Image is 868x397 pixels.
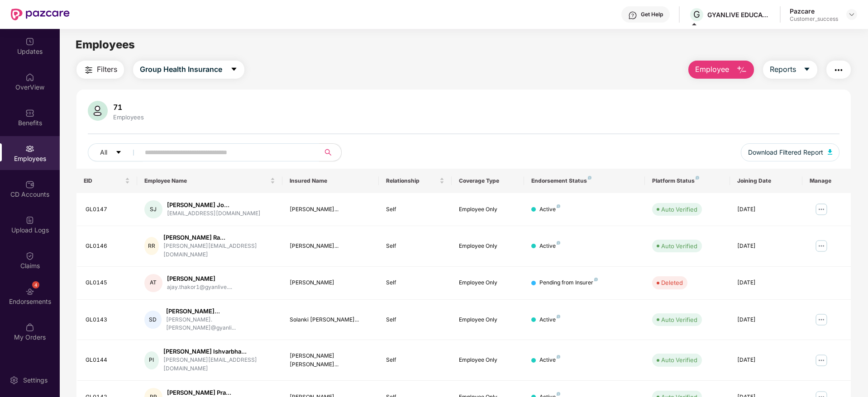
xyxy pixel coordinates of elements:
div: [PERSON_NAME][EMAIL_ADDRESS][DOMAIN_NAME] [163,356,275,373]
span: Reports [770,64,796,75]
div: Employee Only [459,356,517,364]
div: GL0146 [86,242,130,250]
div: Active [539,242,560,250]
div: [DATE] [737,242,795,250]
img: svg+xml;base64,PHN2ZyBpZD0iTXlfT3JkZXJzIiBkYXRhLW5hbWU9Ik15IE9yZGVycyIgeG1sbnM9Imh0dHA6Ly93d3cudz... [25,323,34,332]
button: Group Health Insurancecaret-down [133,61,244,79]
button: Reportscaret-down [763,61,817,79]
div: [PERSON_NAME] Ishvarbha... [163,347,275,356]
div: [PERSON_NAME] [167,274,232,283]
th: Insured Name [282,169,379,193]
div: Employee Only [459,242,517,250]
div: Endorsement Status [531,177,638,184]
th: Coverage Type [452,169,524,193]
button: Employee [688,61,754,79]
img: svg+xml;base64,PHN2ZyBpZD0iRW5kb3JzZW1lbnRzIiB4bWxucz0iaHR0cDovL3d3dy53My5vcmcvMjAwMC9zdmciIHdpZH... [25,287,34,296]
div: Self [386,242,444,250]
div: Active [539,356,560,364]
div: GL0143 [86,316,130,324]
button: Allcaret-down [88,143,143,161]
div: [DATE] [737,279,795,287]
button: Filters [76,61,124,79]
img: svg+xml;base64,PHN2ZyB4bWxucz0iaHR0cDovL3d3dy53My5vcmcvMjAwMC9zdmciIHdpZHRoPSIyNCIgaGVpZ2h0PSIyNC... [833,65,844,76]
img: New Pazcare Logo [11,9,70,20]
img: svg+xml;base64,PHN2ZyBpZD0iQmVuZWZpdHMiIHhtbG5zPSJodHRwOi8vd3d3LnczLm9yZy8yMDAwL3N2ZyIgd2lkdGg9Ij... [25,109,34,118]
span: Group Health Insurance [140,64,222,75]
img: svg+xml;base64,PHN2ZyBpZD0iVXBsb2FkX0xvZ3MiIGRhdGEtbmFtZT0iVXBsb2FkIExvZ3MiIHhtbG5zPSJodHRwOi8vd3... [25,216,34,225]
div: Pazcare [790,7,838,15]
img: svg+xml;base64,PHN2ZyB4bWxucz0iaHR0cDovL3d3dy53My5vcmcvMjAwMC9zdmciIHdpZHRoPSI4IiBoZWlnaHQ9IjgiIH... [588,176,591,180]
th: Joining Date [730,169,802,193]
div: Self [386,356,444,364]
div: Pending from Insurer [539,279,598,287]
div: Employee Only [459,279,517,287]
div: Deleted [661,278,683,287]
span: Relationship [386,177,437,184]
span: Employee [695,64,729,75]
div: [DATE] [737,205,795,214]
div: GL0145 [86,279,130,287]
span: search [319,149,337,156]
div: Active [539,205,560,214]
div: Customer_success [790,15,838,23]
span: Employee Name [144,177,268,184]
div: Settings [20,376,50,385]
img: manageButton [814,312,829,327]
div: [PERSON_NAME]... [166,307,275,316]
div: Auto Verified [661,241,697,250]
div: Self [386,205,444,214]
div: [DATE] [737,356,795,364]
div: Employees [111,113,146,121]
div: Employee Only [459,205,517,214]
span: Employees [76,38,135,51]
div: RR [144,237,159,255]
img: manageButton [814,239,829,253]
div: SD [144,311,162,329]
img: svg+xml;base64,PHN2ZyBpZD0iQ2xhaW0iIHhtbG5zPSJodHRwOi8vd3d3LnczLm9yZy8yMDAwL3N2ZyIgd2lkdGg9IjIwIi... [25,251,34,260]
img: svg+xml;base64,PHN2ZyB4bWxucz0iaHR0cDovL3d3dy53My5vcmcvMjAwMC9zdmciIHhtbG5zOnhsaW5rPSJodHRwOi8vd3... [88,101,108,121]
img: svg+xml;base64,PHN2ZyB4bWxucz0iaHR0cDovL3d3dy53My5vcmcvMjAwMC9zdmciIHdpZHRoPSI4IiBoZWlnaHQ9IjgiIH... [557,355,560,359]
img: svg+xml;base64,PHN2ZyB4bWxucz0iaHR0cDovL3d3dy53My5vcmcvMjAwMC9zdmciIHhtbG5zOnhsaW5rPSJodHRwOi8vd3... [828,149,832,155]
div: [PERSON_NAME] [PERSON_NAME]... [290,352,372,369]
img: svg+xml;base64,PHN2ZyBpZD0iSG9tZSIgeG1sbnM9Imh0dHA6Ly93d3cudzMub3JnLzIwMDAvc3ZnIiB3aWR0aD0iMjAiIG... [25,73,34,82]
div: GL0147 [86,205,130,214]
div: [DATE] [737,316,795,324]
div: Auto Verified [661,205,697,214]
div: [PERSON_NAME] Pra... [167,388,248,397]
div: [PERSON_NAME] Jo... [167,201,261,209]
img: manageButton [814,202,829,217]
div: GL0144 [86,356,130,364]
img: svg+xml;base64,PHN2ZyBpZD0iU2V0dGluZy0yMHgyMCIgeG1sbnM9Imh0dHA6Ly93d3cudzMub3JnLzIwMDAvc3ZnIiB3aW... [10,376,19,385]
img: svg+xml;base64,PHN2ZyB4bWxucz0iaHR0cDovL3d3dy53My5vcmcvMjAwMC9zdmciIHdpZHRoPSI4IiBoZWlnaHQ9IjgiIH... [696,176,699,180]
div: [PERSON_NAME] [290,279,372,287]
span: EID [84,177,123,184]
span: G [693,9,700,20]
div: Auto Verified [661,315,697,324]
img: svg+xml;base64,PHN2ZyBpZD0iSGVscC0zMngzMiIgeG1sbnM9Imh0dHA6Ly93d3cudzMub3JnLzIwMDAvc3ZnIiB3aWR0aD... [628,11,637,20]
div: 71 [111,103,146,112]
div: Employee Only [459,316,517,324]
th: Manage [802,169,851,193]
img: svg+xml;base64,PHN2ZyB4bWxucz0iaHR0cDovL3d3dy53My5vcmcvMjAwMC9zdmciIHhtbG5zOnhsaW5rPSJodHRwOi8vd3... [736,65,747,76]
img: svg+xml;base64,PHN2ZyBpZD0iRHJvcGRvd24tMzJ4MzIiIHhtbG5zPSJodHRwOi8vd3d3LnczLm9yZy8yMDAwL3N2ZyIgd2... [848,11,855,18]
img: svg+xml;base64,PHN2ZyB4bWxucz0iaHR0cDovL3d3dy53My5vcmcvMjAwMC9zdmciIHdpZHRoPSIyNCIgaGVpZ2h0PSIyNC... [83,65,94,76]
span: All [100,147,107,157]
div: [PERSON_NAME].[PERSON_NAME]@gyanli... [166,316,275,333]
img: svg+xml;base64,PHN2ZyBpZD0iVXBkYXRlZCIgeG1sbnM9Imh0dHA6Ly93d3cudzMub3JnLzIwMDAvc3ZnIiB3aWR0aD0iMj... [25,37,34,46]
div: SJ [144,200,162,218]
div: Self [386,316,444,324]
img: svg+xml;base64,PHN2ZyBpZD0iQ0RfQWNjb3VudHMiIGRhdGEtbmFtZT0iQ0QgQWNjb3VudHMiIHhtbG5zPSJodHRwOi8vd3... [25,180,34,189]
div: Platform Status [652,177,722,184]
img: svg+xml;base64,PHN2ZyB4bWxucz0iaHR0cDovL3d3dy53My5vcmcvMjAwMC9zdmciIHdpZHRoPSI4IiBoZWlnaHQ9IjgiIH... [557,392,560,396]
button: search [319,143,342,161]
div: ajay.thakor1@gyanlive.... [167,283,232,292]
span: Filters [97,64,117,75]
div: 4 [32,281,39,288]
div: [PERSON_NAME] Ra... [163,233,275,242]
img: svg+xml;base64,PHN2ZyB4bWxucz0iaHR0cDovL3d3dy53My5vcmcvMjAwMC9zdmciIHdpZHRoPSI4IiBoZWlnaHQ9IjgiIH... [557,241,560,245]
div: Active [539,316,560,324]
div: GYANLIVE EDUCATION PRIVATE LIMITED [707,10,771,19]
span: caret-down [803,66,811,74]
div: PI [144,351,159,369]
div: Auto Verified [661,355,697,364]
